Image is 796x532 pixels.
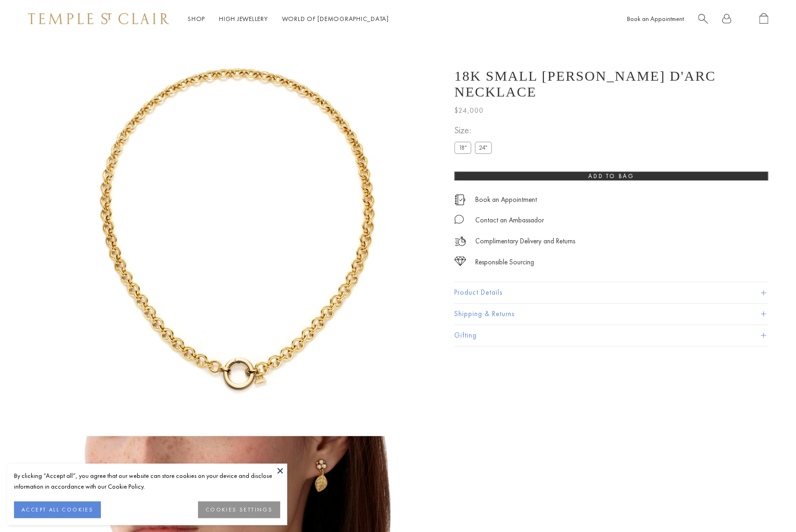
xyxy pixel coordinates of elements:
[188,14,205,23] a: ShopShop
[454,142,471,153] label: 18"
[627,14,684,23] a: Book an Appointment
[14,501,101,518] button: ACCEPT ALL COOKIES
[188,13,389,25] nav: Main navigation
[454,304,768,325] button: Shipping & Returns
[454,123,495,138] span: Size:
[454,282,768,303] button: Product Details
[28,13,169,24] img: Temple St. Clair
[454,325,768,346] button: Gifting
[14,470,280,492] div: By clicking “Accept all”, you agree that our website can store cookies on your device and disclos...
[454,68,768,100] h1: 18K Small [PERSON_NAME] d'Arc Necklace
[47,37,432,422] img: N78802-R7ARC18
[219,14,268,23] a: High JewelleryHigh Jewellery
[759,13,768,25] a: Open Shopping Bag
[454,172,768,180] button: Add to bag
[454,194,465,205] img: icon_appointment.svg
[198,501,280,518] button: COOKIES SETTINGS
[698,13,708,25] a: Search
[475,235,575,247] p: Complimentary Delivery and Returns
[475,214,544,226] div: Contact an Ambassador
[475,194,537,205] a: Book an Appointment
[475,142,492,153] label: 24"
[454,235,466,247] img: icon_delivery.svg
[454,256,466,266] img: icon_sourcing.svg
[588,172,634,180] span: Add to bag
[475,256,534,268] div: Responsible Sourcing
[282,14,389,23] a: World of [DEMOGRAPHIC_DATA]World of [DEMOGRAPHIC_DATA]
[454,214,464,224] img: MessageIcon-01_2.svg
[454,104,484,117] span: $24,000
